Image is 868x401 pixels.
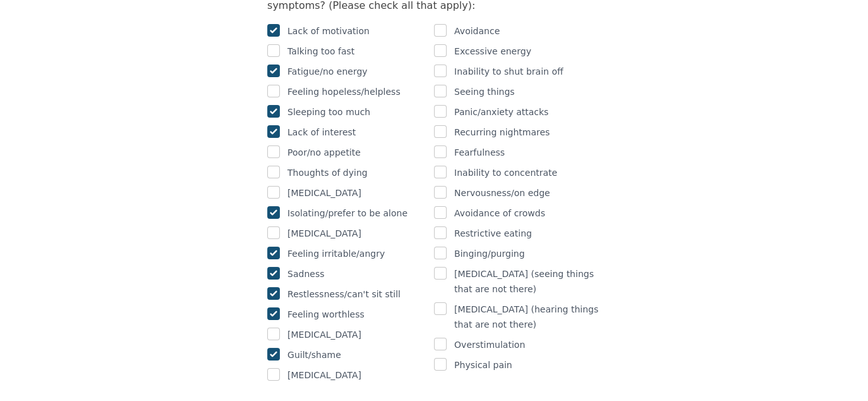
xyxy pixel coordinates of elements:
p: Feeling irritable/angry [287,246,385,261]
p: Panic/anxiety attacks [454,104,548,120]
p: Thoughts of dying [287,165,368,180]
p: Restrictive eating [454,226,532,241]
p: Sadness [287,266,324,281]
p: Seeing things [454,84,515,99]
p: Lack of motivation [287,23,370,39]
p: [MEDICAL_DATA] [287,226,361,241]
p: Feeling worthless [287,307,365,322]
p: Fearfulness [454,145,505,160]
p: Inability to concentrate [454,165,557,180]
p: Fatigue/no energy [287,64,368,79]
p: Sleeping too much [287,104,370,120]
p: Avoidance [454,23,500,39]
p: Feeling hopeless/helpless [287,84,401,99]
p: Excessive energy [454,44,531,59]
p: Inability to shut brain off [454,64,564,79]
p: Overstimulation [454,337,525,352]
p: Poor/no appetite [287,145,361,160]
p: [MEDICAL_DATA] [287,185,361,200]
p: Avoidance of crowds [454,206,545,221]
p: Nervousness/on edge [454,185,550,200]
p: [MEDICAL_DATA] (seeing things that are not there) [454,266,601,297]
p: Binging/purging [454,246,524,261]
p: [MEDICAL_DATA] [287,327,361,342]
p: Isolating/prefer to be alone [287,206,407,221]
p: Physical pain [454,357,512,373]
p: Lack of interest [287,125,356,140]
p: [MEDICAL_DATA] (hearing things that are not there) [454,302,601,332]
p: Restlessness/can't sit still [287,287,401,302]
p: Guilt/shame [287,347,341,362]
p: [MEDICAL_DATA] [287,367,361,383]
p: Recurring nightmares [454,125,550,140]
p: Talking too fast [287,44,354,59]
